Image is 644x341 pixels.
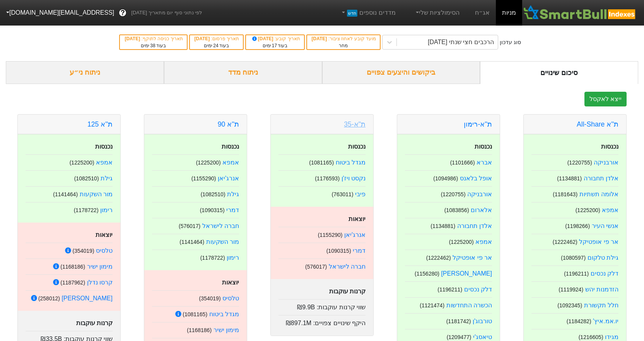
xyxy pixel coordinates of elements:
[227,191,239,197] a: גילת
[250,42,300,49] div: בעוד ימים
[584,302,618,308] a: חלל תקשורת
[96,247,113,254] a: טלסיס
[6,61,164,84] div: ניתוח ני״ע
[70,159,94,166] small: ( 1225200 )
[214,327,239,333] a: מימון ישיר
[196,159,221,166] small: ( 1225200 )
[150,43,155,48] span: 38
[200,207,225,213] small: ( 1090315 )
[194,42,239,49] div: בעוד ימים
[477,159,492,166] a: אברא
[124,35,183,42] div: תאריך כניסה לתוקף :
[339,43,348,48] span: מחר
[96,159,113,166] a: אמפא
[337,5,399,21] a: מדדים נוספיםחדש
[74,207,99,213] small: ( 1178722 )
[218,120,239,128] a: ת''א 90
[312,36,328,41] span: [DATE]
[38,295,60,302] small: ( 258012 )
[480,61,638,84] div: סיכום שינויים
[194,35,239,42] div: תאריך פרסום :
[428,38,494,47] div: הרכבים חצי שנתי [DATE]
[348,143,366,150] strong: נכנסות
[61,295,113,302] a: [PERSON_NAME]
[222,295,239,302] a: טלסיס
[124,42,183,49] div: בעוד ימים
[206,238,239,245] a: מור השקעות
[457,223,492,229] a: אלדן תחבורה
[576,207,600,213] small: ( 1225200 )
[87,279,113,286] a: קרסו נדלן
[125,36,141,41] span: [DATE]
[101,175,113,182] a: גילת
[183,311,207,317] small: ( 1081165 )
[202,223,239,229] a: חברה לישראל
[447,334,471,340] small: ( 1209477 )
[475,143,492,150] strong: נכנסות
[191,175,216,182] small: ( 1155290 )
[278,299,366,312] div: שווי קרנות עוקבות :
[329,288,366,295] strong: קרנות עוקבות
[187,327,212,333] small: ( 1168186 )
[605,334,618,340] a: מגידו
[559,286,583,293] small: ( 1119924 )
[420,302,444,308] small: ( 1121474 )
[322,61,480,84] div: ביקושים והיצעים צפויים
[355,191,366,197] a: פיבי
[76,320,113,326] strong: קרנות עוקבות
[305,264,327,270] small: ( 576017 )
[594,159,618,166] a: אורבניקה
[278,315,366,328] div: היקף שינויים צפויים :
[121,8,125,18] span: ?
[80,191,113,197] a: מור השקעות
[592,223,618,229] a: אנשי העיר
[297,304,315,310] span: ₪9.9B
[179,223,200,229] small: ( 576017 )
[441,270,492,277] a: [PERSON_NAME]
[200,255,225,261] small: ( 1178722 )
[557,302,582,308] small: ( 1092345 )
[579,191,618,197] a: אלומה תשתיות
[557,175,582,182] small: ( 1134881 )
[426,255,451,261] small: ( 1222462 )
[164,61,322,84] div: ניתוח מדד
[430,223,455,229] small: ( 1134881 )
[433,175,458,182] small: ( 1094986 )
[315,175,340,182] small: ( 1176593 )
[96,231,113,238] strong: יוצאות
[584,175,618,182] a: אלדן תחבורה
[331,191,353,197] small: ( 763011 )
[415,271,439,277] small: ( 1156280 )
[593,318,618,324] a: יו.אמ.איץ'
[311,35,376,42] div: מועד קובע לאחוז ציבור :
[553,239,577,245] small: ( 1222462 )
[601,143,618,150] strong: נכנסות
[471,207,492,213] a: אלארום
[344,231,366,238] a: אנרג'יאן
[53,191,78,197] small: ( 1141464 )
[344,120,366,128] a: ת"א-35
[446,318,471,324] small: ( 1181742 )
[591,270,618,277] a: דלק נכסים
[441,191,466,197] small: ( 1220755 )
[585,286,618,293] a: הזדמנות יהש
[222,159,239,166] a: אמפא
[286,320,311,326] span: ₪897.1M
[95,143,113,150] strong: נכנסות
[309,159,334,166] small: ( 1081165 )
[209,311,239,317] a: מגדל ביטוח
[179,239,204,245] small: ( 1141464 )
[500,38,521,46] div: סוג עדכון
[437,286,462,293] small: ( 1196211 )
[579,334,603,340] small: ( 1216605 )
[602,207,618,213] a: אמפא
[329,263,366,270] a: חברה לישראל
[222,143,239,150] strong: נכנסות
[473,318,492,324] a: טורבוג'ן
[213,43,218,48] span: 24
[222,279,239,286] strong: יוצאות
[584,92,627,106] button: ייצא לאקסל
[453,254,492,261] a: אר פי אופטיקל
[446,302,492,308] a: הכשרה התחדשות
[60,279,85,286] small: ( 1187962 )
